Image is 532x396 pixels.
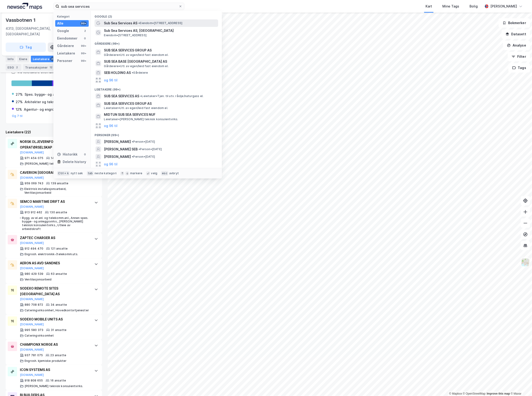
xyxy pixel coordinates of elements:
[20,235,90,241] div: ZAPTEC CHARGER AS
[20,323,44,326] button: [DOMAIN_NAME]
[132,140,155,144] span: Person • [DATE]
[104,117,178,121] span: Leietaker • [PERSON_NAME] teknisk konsulentvirks.
[508,63,530,73] button: Tags
[140,94,203,98] span: Leietaker • Tjen. til utv. råolje/naturgass el.
[463,392,486,395] a: OpenStreetMap
[17,56,29,62] div: Eiere
[490,4,517,9] div: [PERSON_NAME]
[83,36,87,40] div: 0
[25,99,81,105] div: Arkitekter og tekniske konsulenter
[499,18,530,28] button: Bokmerker
[470,4,478,9] div: Bolig
[25,162,83,166] div: [PERSON_NAME] teknisk konsulentvirks.
[6,16,37,24] div: Vassbotnen 1
[104,101,216,106] span: SUB SEA SERVICES GROUP AS
[57,152,77,157] div: Historikk
[104,139,131,145] span: [PERSON_NAME]
[509,374,532,396] iframe: Chat Widget
[140,94,142,98] span: •
[24,187,90,195] div: Elektrisk installasjonsarbeid, Ventilasjonsarbeid
[20,367,90,373] div: ICON SYSTEMS AS
[80,22,87,25] div: 99+
[25,247,43,251] div: 912 494 470
[132,71,133,74] span: •
[6,129,102,135] div: Leietakere (22)
[25,92,84,97] div: Spes. bygge- og anleggsvirksomhet
[57,43,74,49] div: Gårdeiere
[31,56,57,62] div: Leietakere
[25,211,42,214] div: 913 912 462
[509,374,532,396] div: Kontrollprogram for chat
[161,171,168,176] div: esc
[139,147,162,151] span: Person • [DATE]
[426,4,432,9] div: Kart
[20,297,44,301] button: [DOMAIN_NAME]
[20,348,44,352] button: [DOMAIN_NAME]
[57,51,75,56] div: Leietakere
[132,155,133,158] span: •
[104,93,139,99] span: SUB SEA SERVICES AS
[104,59,216,64] span: SUB SEA BASE [GEOGRAPHIC_DATA] AS
[25,278,52,281] div: Ventilasjonsarbeid
[57,21,63,26] div: Alle
[25,353,43,357] div: 937 781 075
[6,56,15,62] div: Info
[25,384,83,388] div: [PERSON_NAME] teknisk konsulentvirks.
[24,107,67,112] div: Agentur- og engroshandel
[50,57,55,61] div: 22
[7,3,42,10] img: logo.a4113a55bc3d86da70a041830d287a7e.svg
[49,65,53,70] div: 12
[104,20,137,26] span: Sub Sea Services AS
[502,29,530,39] button: Datasett
[508,52,530,61] button: Filter
[59,3,179,10] input: Søk på adresse, matrikkel, gårdeiere, leietakere eller personer
[20,176,44,180] button: [DOMAIN_NAME]
[25,328,43,332] div: 995 580 373
[487,392,510,395] a: Improve this map
[83,29,87,33] div: 2
[25,379,43,382] div: 918 808 655
[449,392,462,395] a: Mapbox
[503,41,530,50] button: Analyse
[20,205,44,209] button: [DOMAIN_NAME]
[51,272,67,276] div: 63 ansatte
[521,258,530,267] img: Z
[25,272,43,276] div: 980 429 539
[80,44,87,48] div: 99+
[16,99,23,105] div: 27%
[20,286,90,297] div: SODEXO REMOTE SITES [GEOGRAPHIC_DATA] AS
[57,36,77,41] div: Eiendommer
[104,64,169,68] span: Gårdeiere • Utl. av egen/leid fast eiendom el.
[6,43,46,52] button: Tag
[25,156,43,160] div: 971 454 075
[12,114,23,118] button: Og 7 til
[138,21,182,25] span: Eiendom • [STREET_ADDRESS]
[50,211,67,214] div: 130 ansatte
[91,130,222,138] div: Personer (99+)
[25,309,89,312] div: Cateringvirksomhet, Hovedkontortjenester
[15,65,19,70] div: 2
[104,123,117,129] button: og 96 til
[139,147,140,151] span: •
[50,353,66,357] div: 23 ansatte
[20,316,90,322] div: SODEXO MOBILE UNITS AS
[51,303,67,307] div: 34 ansatte
[104,53,169,57] span: Gårdeiere • Utl. av egen/leid fast eiendom el.
[51,328,66,332] div: 31 ansatte
[87,171,94,176] div: tab
[130,171,142,175] div: markere
[91,38,222,47] div: Gårdeiere (99+)
[20,170,90,175] div: CAVERION [GEOGRAPHIC_DATA] AS
[20,139,90,150] div: NORSK OLJEVERNFORENING FOR OPERATØRSELSKAP
[442,4,459,9] div: Mine Tags
[104,154,131,160] span: [PERSON_NAME]
[20,151,44,154] button: [DOMAIN_NAME]
[50,379,66,382] div: 16 ansatte
[80,59,87,63] div: 99+
[20,260,90,266] div: AERON AS AVD SANDNES
[71,171,83,175] div: nytt søk
[51,182,68,185] div: 139 ansatte
[138,21,140,25] span: •
[25,334,54,338] div: Cateringvirksomhet
[63,159,86,165] div: Delete history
